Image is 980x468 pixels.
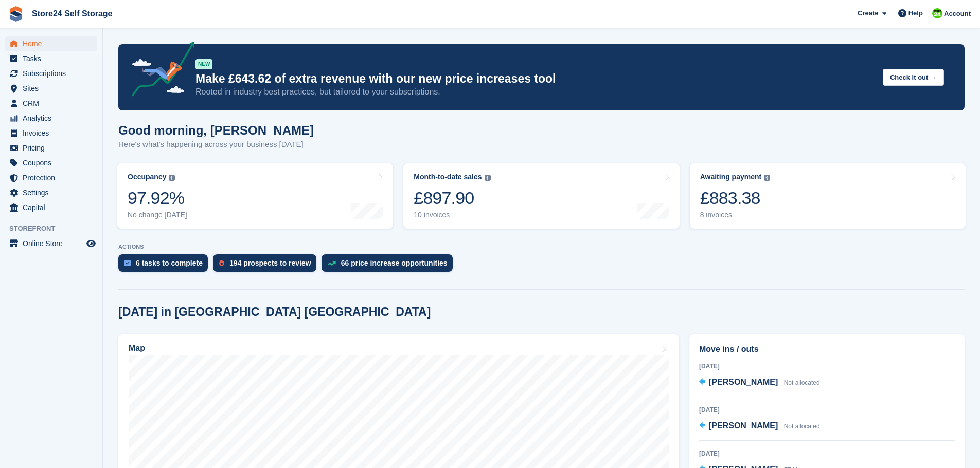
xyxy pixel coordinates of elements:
[195,71,875,86] p: Make £643.62 of extra revenue with our new price increases tool
[124,260,131,266] img: task-75834270c22a3079a89374b754ae025e5fb1db73e45f91037f5363f120a921f8.svg
[883,69,944,86] button: Check it out →
[128,211,187,219] div: No change [DATE]
[699,376,820,389] a: [PERSON_NAME] Not allocated
[5,36,97,51] a: menu
[414,188,490,209] div: £897.90
[169,175,175,181] img: icon-info-grey-7440780725fd019a000dd9b08b2336e03edf1995a4989e88bcd33f0948082b44.svg
[341,259,448,267] div: 66 price increase opportunities
[690,163,966,229] a: Awaiting payment £883.38 8 invoices
[699,420,820,433] a: [PERSON_NAME] Not allocated
[784,379,820,386] span: Not allocated
[23,185,84,200] span: Settings
[195,86,875,98] p: Rooted in industry best practices, but tailored to your subscriptions.
[213,254,322,277] a: 194 prospects to review
[23,81,84,96] span: Sites
[700,211,771,219] div: 8 invoices
[709,421,778,430] span: [PERSON_NAME]
[414,173,482,181] div: Month-to-date sales
[118,139,314,151] p: Here's what's happening across your business [DATE]
[5,66,97,81] a: menu
[129,344,145,353] h2: Map
[117,163,393,229] a: Occupancy 97.92% No change [DATE]
[932,8,942,18] img: Robert Sears
[136,259,203,267] div: 6 tasks to complete
[23,171,84,185] span: Protection
[328,261,336,266] img: price_increase_opportunities-93ffe204e8149a01c8c9dc8f82e8f89637d9d84a8eef4429ea346261dce0b2c0.svg
[699,343,955,355] h2: Move ins / outs
[908,8,923,18] span: Help
[699,362,955,371] div: [DATE]
[5,111,97,125] a: menu
[23,156,84,170] span: Coupons
[784,423,820,430] span: Not allocated
[23,236,84,251] span: Online Store
[9,223,102,234] span: Storefront
[858,8,878,18] span: Create
[118,305,431,319] h2: [DATE] in [GEOGRAPHIC_DATA] [GEOGRAPHIC_DATA]
[5,156,97,170] a: menu
[414,211,490,219] div: 10 invoices
[699,405,955,415] div: [DATE]
[118,244,965,250] p: ACTIONS
[403,163,679,229] a: Month-to-date sales £897.90 10 invoices
[23,111,84,125] span: Analytics
[28,5,117,22] a: Store24 Self Storage
[195,59,212,69] div: NEW
[5,96,97,110] a: menu
[5,200,97,215] a: menu
[5,51,97,66] a: menu
[764,175,770,181] img: icon-info-grey-7440780725fd019a000dd9b08b2336e03edf1995a4989e88bcd33f0948082b44.svg
[229,259,311,267] div: 194 prospects to review
[85,237,97,250] a: Preview store
[118,123,314,137] h1: Good morning, [PERSON_NAME]
[118,254,213,277] a: 6 tasks to complete
[5,236,97,251] a: menu
[219,260,224,266] img: prospect-51fa495bee0391a8d652442698ab0144808aea92771e9ea1ae160a38d050c398.svg
[128,188,187,209] div: 97.92%
[23,51,84,66] span: Tasks
[5,126,97,140] a: menu
[944,9,971,19] span: Account
[322,254,458,277] a: 66 price increase opportunities
[700,173,762,181] div: Awaiting payment
[700,188,771,209] div: £883.38
[23,126,84,140] span: Invoices
[23,66,84,81] span: Subscriptions
[8,6,24,22] img: stora-icon-8386f47178a22dfd0bd8f6a31ec36ba5ce8667c1dd55bd0f319d3a0aa187defe.svg
[123,42,195,100] img: price-adjustments-announcement-icon-8257ccfd72463d97f412b2fc003d46551f7dbcb40ab6d574587a9cd5c0d94...
[699,449,955,458] div: [DATE]
[709,378,778,386] span: [PERSON_NAME]
[23,200,84,215] span: Capital
[23,141,84,155] span: Pricing
[5,185,97,200] a: menu
[23,96,84,110] span: CRM
[128,173,166,181] div: Occupancy
[5,141,97,155] a: menu
[23,36,84,51] span: Home
[5,171,97,185] a: menu
[485,175,491,181] img: icon-info-grey-7440780725fd019a000dd9b08b2336e03edf1995a4989e88bcd33f0948082b44.svg
[5,81,97,96] a: menu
